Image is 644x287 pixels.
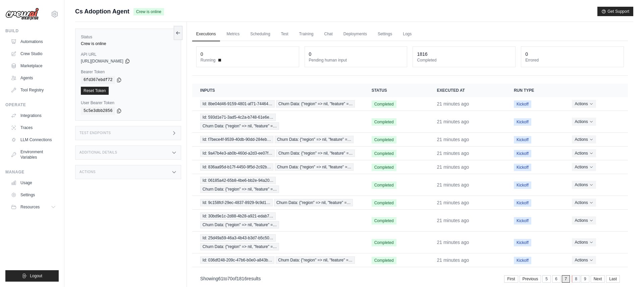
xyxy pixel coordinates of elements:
[572,181,596,189] button: Actions for execution
[514,118,531,126] span: Kickoff
[572,149,596,157] button: Actions for execution
[8,122,59,133] a: Traces
[8,60,59,71] a: Marketplace
[200,256,356,264] a: View execution details for Id
[437,101,469,107] time: August 21, 2025 at 17:45 CDT
[437,240,469,245] time: August 21, 2025 at 17:45 CDT
[133,8,164,15] span: Crew is online
[506,84,564,97] th: Run Type
[372,239,396,246] span: Completed
[372,164,396,171] span: Completed
[581,275,589,283] a: 9
[81,107,115,115] code: 5c5e3dbb2856
[437,137,469,142] time: August 21, 2025 at 17:45 CDT
[514,150,531,157] span: Kickoff
[200,150,275,157] span: Id: 9a47b4e3-ab0b-460d-a2d3-ee07f…
[200,199,273,206] span: Id: 9c158fcf-29ec-4837-8929-9c9d1…
[372,100,396,108] span: Completed
[8,36,59,47] a: Automations
[81,41,175,46] div: Crew is online
[437,164,469,170] time: August 21, 2025 at 17:45 CDT
[236,276,247,281] span: 1816
[5,169,59,175] div: Manage
[295,27,318,41] a: Training
[5,270,59,282] button: Logout
[275,136,354,143] span: Churn Data: {"region" => nil, "feature" =…
[8,177,59,188] a: Usage
[218,276,224,281] span: 61
[437,218,469,223] time: August 21, 2025 at 17:45 CDT
[200,114,276,121] span: Id: 593d1e71-3ad5-4c2a-b748-61e6e…
[30,273,42,279] span: Logout
[81,34,175,40] label: Status
[8,190,59,200] a: Settings
[200,199,356,206] a: View execution details for Id
[200,122,279,130] span: Churn Data: {"region" => nil, "feature" =…
[20,204,40,210] span: Resources
[200,221,279,229] span: Churn Data: {"region" => nil, "feature" =…
[429,84,505,97] th: Executed at
[514,164,531,171] span: Kickoff
[372,217,396,224] span: Completed
[192,27,220,41] a: Executions
[200,256,275,264] span: Id: 036df248-209c-47b6-b0e0-a843b…
[227,276,233,281] span: 70
[572,135,596,143] button: Actions for execution
[309,51,312,57] div: 0
[276,100,355,108] span: Churn Data: {"region" => nil, "feature" =…
[200,136,356,143] a: View execution details for Id
[320,27,337,41] a: Chat
[437,257,469,263] time: August 21, 2025 at 17:45 CDT
[200,234,356,250] a: View execution details for Id
[552,275,560,283] a: 6
[8,147,59,163] a: Environment Variables
[372,257,396,264] span: Completed
[8,48,59,59] a: Crew Studio
[200,177,356,193] a: View execution details for Id
[417,57,511,63] dt: Completed
[79,131,111,135] h3: Test Endpoints
[504,275,518,283] a: First
[520,275,541,283] a: Previous
[437,200,469,205] time: August 21, 2025 at 17:45 CDT
[572,118,596,126] button: Actions for execution
[339,27,371,41] a: Deployments
[81,58,123,64] span: [URL][DOMAIN_NAME]
[5,102,59,108] div: Operate
[372,136,396,143] span: Completed
[8,73,59,83] a: Agents
[200,136,273,143] span: Id: f7bece4f-9539-40db-90dd-284eb…
[223,27,244,41] a: Metrics
[437,119,469,124] time: August 21, 2025 at 17:45 CDT
[201,57,216,63] span: Running
[504,275,620,283] nav: Pagination
[192,84,364,97] th: Inputs
[81,76,115,84] code: 6fd367ebdf72
[572,199,596,207] button: Actions for execution
[200,234,276,242] span: Id: 25d49a59-46a3-4b43-b3d7-b5c50…
[572,216,596,224] button: Actions for execution
[275,163,354,171] span: Churn Data: {"region" => nil, "feature" =…
[5,28,59,34] div: Build
[562,275,570,283] span: 7
[8,85,59,95] a: Tool Registry
[572,163,596,171] button: Actions for execution
[75,7,129,16] span: Cs Adoption Agent
[591,275,605,283] a: Next
[572,256,596,264] button: Actions for execution
[514,100,531,108] span: Kickoff
[200,163,356,171] a: View execution details for Id
[514,217,531,224] span: Kickoff
[542,275,551,283] a: 5
[514,136,531,143] span: Kickoff
[372,181,396,189] span: Completed
[8,134,59,145] a: LLM Connections
[8,110,59,121] a: Integrations
[200,212,276,220] span: Id: 30bd9e1c-2d88-4b28-a921-edab7…
[514,181,531,189] span: Kickoff
[79,151,117,155] h3: Additional Details
[372,118,396,126] span: Completed
[79,170,96,174] h3: Actions
[364,84,429,97] th: Status
[597,7,633,16] button: Get Support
